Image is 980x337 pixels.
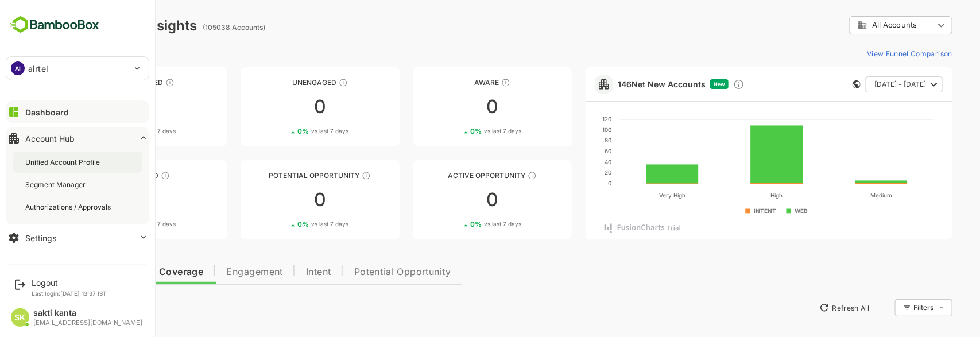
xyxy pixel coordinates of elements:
[314,268,411,277] span: Potential Opportunity
[28,171,187,180] div: Engaged
[200,98,359,116] div: 0
[373,160,532,239] a: Active OpportunityThese accounts have open opportunities which might be at any of the Sales Stage...
[28,98,187,116] div: 0
[28,297,111,318] button: New Insights
[673,81,685,87] span: New
[32,278,107,288] div: Logout
[834,77,886,92] span: [DATE] - [DATE]
[809,14,912,37] div: All Accounts
[25,157,102,167] div: Unified Account Profile
[11,61,25,75] div: AI
[562,115,571,122] text: 120
[32,290,107,297] p: Last login: [DATE] 13:37 IST
[257,220,308,228] div: 0 %
[28,67,187,146] a: UnreachedThese accounts have not been engaged with for a defined time period00%vs last 7 days
[812,80,820,88] div: This card does not support filter and segments
[28,160,187,239] a: EngagedThese accounts are warm, further nurturing would qualify them to MQAs00%vs last 7 days
[84,127,135,135] div: 0 %
[84,220,135,228] div: 0 %
[299,78,308,87] div: These accounts have not shown enough engagement and need nurturing
[271,127,308,135] span: vs last 7 days
[731,192,743,199] text: High
[266,268,291,277] span: Intent
[28,78,187,87] div: Unreached
[830,192,852,199] text: Medium
[832,21,877,29] span: All Accounts
[817,20,894,30] div: All Accounts
[25,134,75,144] div: Account Hub
[6,127,149,150] button: Account Hub
[200,171,359,180] div: Potential Opportunity
[873,303,894,312] div: Filters
[33,319,142,327] div: [EMAIL_ADDRESS][DOMAIN_NAME]
[693,79,704,90] div: Discover new ICP-fit accounts showing engagement — via intent surges, anonymous website visits, L...
[564,169,571,176] text: 20
[321,171,331,180] div: These accounts are MQAs and can be passed on to Inside Sales
[125,78,134,87] div: These accounts have not been engaged with for a defined time period
[373,98,532,116] div: 0
[200,78,359,87] div: Unengaged
[373,171,532,180] div: Active Opportunity
[6,100,149,123] button: Dashboard
[257,127,308,135] div: 0 %
[373,67,532,146] a: AwareThese accounts have just entered the buying cycle and need further nurturing00%vs last 7 days
[28,191,187,209] div: 0
[619,192,645,199] text: Very High
[25,107,69,117] div: Dashboard
[98,127,135,135] span: vs last 7 days
[200,67,359,146] a: UnengagedThese accounts have not shown enough engagement and need nurturing00%vs last 7 days
[28,63,48,75] p: airtel
[872,297,912,318] div: Filters
[6,14,103,36] img: BambooboxFullLogoMark.5f36c76dfaba33ec1ec1367b70bb1252.svg
[578,79,665,89] a: 146Net New Accounts
[373,191,532,209] div: 0
[200,191,359,209] div: 0
[444,220,481,228] span: vs last 7 days
[430,127,481,135] div: 0 %
[25,202,113,212] div: Authorizations / Approvals
[28,17,157,34] div: Dashboard Insights
[162,23,228,32] ag: (105038 Accounts)
[564,158,571,165] text: 40
[562,126,571,133] text: 100
[568,180,571,187] text: 0
[487,171,497,180] div: These accounts have open opportunities which might be at any of the Sales Stages
[200,160,359,239] a: Potential OpportunityThese accounts are MQAs and can be passed on to Inside Sales00%vs last 7 days
[186,268,243,277] span: Engagement
[774,299,834,317] button: Refresh All
[444,127,481,135] span: vs last 7 days
[822,44,912,63] button: View Funnel Comparison
[271,220,308,228] span: vs last 7 days
[825,76,903,92] button: [DATE] - [DATE]
[430,220,481,228] div: 0 %
[6,226,149,249] button: Settings
[11,308,29,327] div: SK
[461,78,470,87] div: These accounts have just entered the buying cycle and need further nurturing
[33,308,142,318] div: sakti kanta
[121,171,130,180] div: These accounts are warm, further nurturing would qualify them to MQAs
[564,137,571,144] text: 80
[373,78,532,87] div: Aware
[6,57,149,80] div: AIairtel
[564,148,571,154] text: 60
[98,220,135,228] span: vs last 7 days
[25,180,88,189] div: Segment Manager
[25,233,56,243] div: Settings
[39,268,163,277] span: Data Quality and Coverage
